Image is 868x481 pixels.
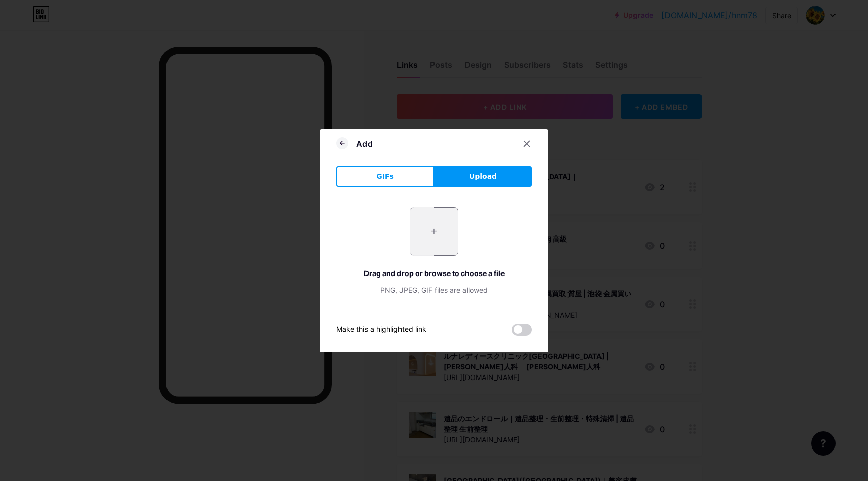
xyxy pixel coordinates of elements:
[356,138,373,150] div: Add
[336,268,532,279] div: Drag and drop or browse to choose a file
[469,171,497,182] span: Upload
[376,171,394,182] span: GIFs
[434,166,532,187] button: Upload
[336,285,532,295] div: PNG, JPEG, GIF files are allowed
[336,166,434,187] button: GIFs
[336,324,426,336] div: Make this a highlighted link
